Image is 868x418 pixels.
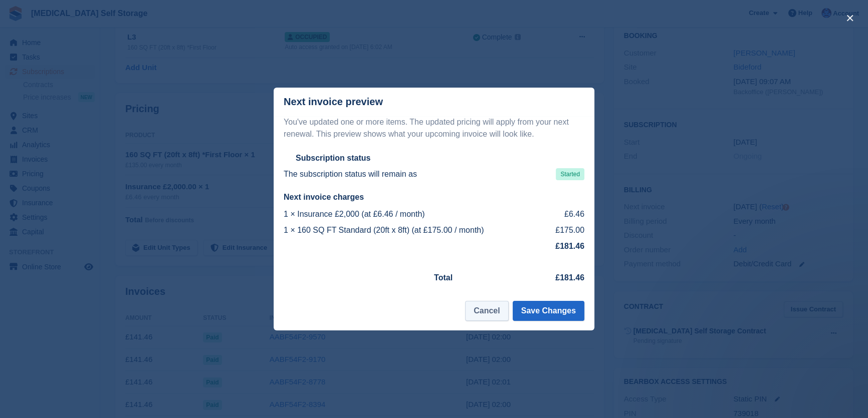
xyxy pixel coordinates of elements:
[465,301,508,321] button: Cancel
[513,301,584,321] button: Save Changes
[546,206,584,222] td: £6.46
[555,273,584,282] strong: £181.46
[296,153,370,163] h2: Subscription status
[284,96,383,108] p: Next invoice preview
[556,168,584,180] span: Started
[284,168,417,180] p: The subscription status will remain as
[284,206,546,222] td: 1 × Insurance £2,000 (at £6.46 / month)
[842,10,858,26] button: close
[434,273,453,282] strong: Total
[546,222,584,238] td: £175.00
[284,116,584,140] p: You've updated one or more items. The updated pricing will apply from your next renewal. This pre...
[555,242,584,250] strong: £181.46
[284,192,584,202] h2: Next invoice charges
[284,222,546,238] td: 1 × 160 SQ FT Standard (20ft x 8ft) (at £175.00 / month)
